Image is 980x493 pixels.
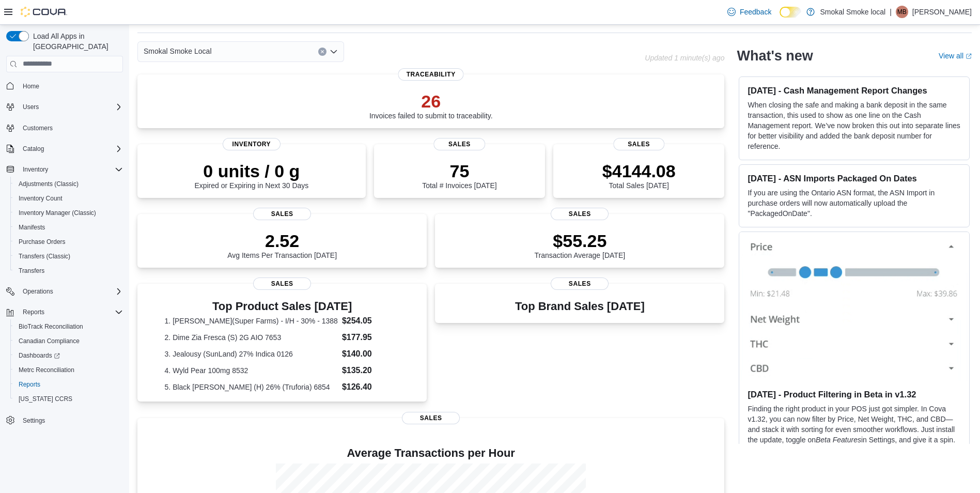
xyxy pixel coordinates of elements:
[6,74,123,455] nav: Complex example
[10,249,127,264] button: Transfers (Classic)
[10,377,127,392] button: Reports
[535,230,626,259] div: Transaction Average [DATE]
[780,18,780,18] span: Dark Mode
[369,91,493,120] div: Invoices failed to submit to traceability.
[342,381,400,393] dd: $126.40
[10,334,127,348] button: Canadian Compliance
[14,349,64,362] a: Dashboards
[19,122,57,134] a: Customers
[14,265,123,277] span: Transfers
[23,145,44,153] span: Catalog
[820,6,885,18] p: Smokal Smoke local
[14,178,123,190] span: Adjustments (Classic)
[14,364,79,376] a: Metrc Reconciliation
[737,48,813,64] h2: What's new
[19,380,40,389] span: Reports
[19,209,96,217] span: Inventory Manager (Classic)
[748,389,961,399] h3: [DATE] - Product Filtering in Beta in v1.32
[10,348,127,363] a: Dashboards
[19,163,52,176] button: Inventory
[890,6,892,18] p: |
[19,80,123,93] span: Home
[14,250,74,263] a: Transfers (Classic)
[19,351,60,360] span: Dashboards
[253,278,311,290] span: Sales
[10,235,127,249] button: Purchase Orders
[19,143,123,155] span: Catalog
[19,267,44,275] span: Transfers
[10,392,127,406] button: [US_STATE] CCRS
[780,7,801,18] input: Dark Mode
[19,101,43,113] button: Users
[10,220,127,235] button: Manifests
[602,161,676,190] div: Total Sales [DATE]
[342,348,400,360] dd: $140.00
[23,124,53,132] span: Customers
[19,395,72,403] span: [US_STATE] CCRS
[19,366,74,374] span: Metrc Reconciliation
[318,48,326,56] button: Clear input
[19,238,66,246] span: Purchase Orders
[23,308,44,316] span: Reports
[19,180,79,188] span: Adjustments (Classic)
[966,53,972,59] svg: External link
[23,82,39,90] span: Home
[551,278,609,290] span: Sales
[535,230,626,251] p: $55.25
[19,413,123,426] span: Settings
[19,80,43,93] a: Home
[19,306,123,318] span: Reports
[19,223,45,232] span: Manifests
[10,191,127,206] button: Inventory Count
[2,412,127,427] button: Settings
[342,364,400,377] dd: $135.20
[14,393,123,405] span: Washington CCRS
[14,378,123,391] span: Reports
[2,79,127,94] button: Home
[146,447,716,459] h4: Average Transactions per Hour
[2,100,127,114] button: Users
[14,192,123,205] span: Inventory Count
[14,335,123,347] span: Canadian Compliance
[194,161,308,181] p: 0 units / 0 g
[165,349,338,359] dt: 3. Jealousy (SunLand) 27% Indica 0126
[23,165,48,174] span: Inventory
[23,287,53,296] span: Operations
[14,207,123,219] span: Inventory Manager (Classic)
[398,68,464,81] span: Traceability
[748,100,961,151] p: When closing the safe and making a bank deposit in the same transaction, this used to show as one...
[613,138,664,150] span: Sales
[165,382,338,392] dt: 5. Black [PERSON_NAME] (H) 26% (Truforia) 6854
[14,349,123,362] span: Dashboards
[14,364,123,376] span: Metrc Reconciliation
[19,322,83,331] span: BioTrack Reconciliation
[223,138,281,150] span: Inventory
[2,142,127,156] button: Catalog
[2,162,127,177] button: Inventory
[14,207,100,219] a: Inventory Manager (Classic)
[434,138,485,150] span: Sales
[227,230,337,251] p: 2.52
[19,414,49,427] a: Settings
[227,230,337,259] div: Avg Items Per Transaction [DATE]
[14,236,123,248] span: Purchase Orders
[14,221,123,234] span: Manifests
[165,316,338,326] dt: 1. [PERSON_NAME](Super Farms) - I/H - 30% - 1388
[14,320,87,333] a: BioTrack Reconciliation
[19,285,123,298] span: Operations
[19,121,123,134] span: Customers
[14,393,76,405] a: [US_STATE] CCRS
[29,31,123,52] span: Load All Apps in [GEOGRAPHIC_DATA]
[10,363,127,377] button: Metrc Reconciliation
[748,173,961,183] h3: [DATE] - ASN Imports Packaged On Dates
[748,85,961,96] h3: [DATE] - Cash Management Report Changes
[342,315,400,327] dd: $254.05
[19,337,80,345] span: Canadian Compliance
[369,91,493,112] p: 26
[2,305,127,319] button: Reports
[14,236,70,248] a: Purchase Orders
[402,412,460,424] span: Sales
[2,284,127,299] button: Operations
[2,120,127,135] button: Customers
[14,378,44,391] a: Reports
